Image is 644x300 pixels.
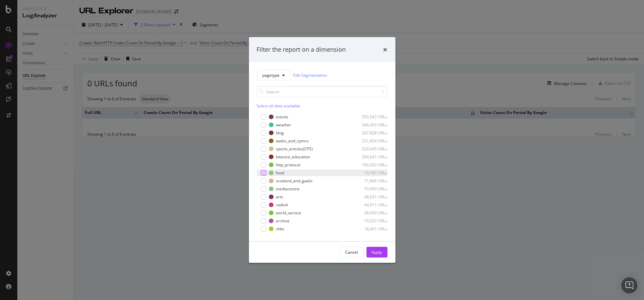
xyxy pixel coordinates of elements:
div: Select all data available [257,103,387,108]
div: 267,828 URLs [355,130,387,136]
div: scotland_and_gaelic [276,178,313,184]
div: Apply [372,249,382,255]
div: times [383,45,387,54]
div: 224,045 URLs [355,146,387,152]
div: wales_and_cymru [276,138,309,144]
div: 553,547 URLs [355,114,387,120]
div: world_service [276,210,302,216]
div: bitesize_education [276,154,311,160]
button: pagetype [257,70,291,80]
div: arts [276,194,284,200]
div: http_protocol [276,162,301,168]
button: Apply [366,247,387,257]
div: 18,441 URLs [355,226,387,232]
div: Cancel [345,249,358,255]
div: cbbc [276,226,285,232]
div: weather [276,122,292,128]
div: 231,654 URLs [355,138,387,144]
div: Open Intercom Messenger [621,277,637,293]
div: 44,911 URLs [355,202,387,208]
div: 100,292 URLs [355,162,387,168]
div: 73,187 URLs [355,170,387,176]
div: Filter the report on a dimension [257,45,346,54]
div: archive [276,218,290,224]
input: Search [257,86,387,97]
div: mediacentre [276,186,300,192]
div: 70,959 URLs [355,186,387,192]
div: food [276,170,285,176]
div: 346,493 URLs [355,122,387,128]
div: 19,927 URLs [355,218,387,224]
div: 48,031 URLs [355,194,387,200]
div: modal [249,37,395,263]
button: Cancel [340,247,364,257]
div: 38,050 URLs [355,210,387,216]
div: events [276,114,289,120]
div: 71,806 URLs [355,178,387,184]
div: sports_articles(CPS) [276,146,313,152]
div: radio4 [276,202,288,208]
div: 204,641 URLs [355,154,387,160]
div: blog [276,130,284,136]
a: Edit Segmentation [294,72,327,79]
span: pagetype [263,72,280,78]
